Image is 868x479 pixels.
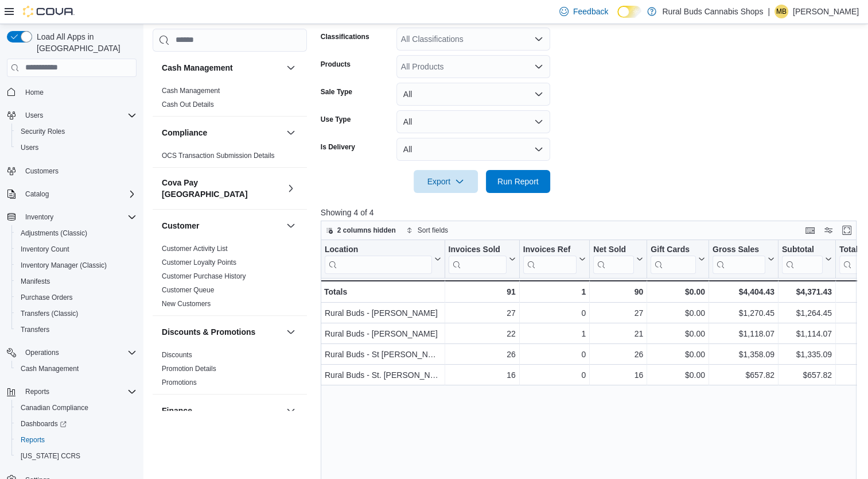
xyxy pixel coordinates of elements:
[497,176,539,187] span: Run Report
[16,433,49,447] a: Reports
[651,306,705,320] div: $0.00
[162,300,211,308] a: New Customers
[162,87,220,95] a: Cash Management
[21,109,48,122] button: Users
[321,87,352,96] label: Sale Type
[713,347,774,361] div: $1,358.09
[21,86,48,99] a: Home
[162,405,192,416] h3: Finance
[21,127,65,136] span: Security Roles
[782,244,832,273] button: Subtotal
[284,181,298,195] button: Cova Pay [GEOGRAPHIC_DATA]
[11,400,141,416] button: Canadian Compliance
[782,306,832,320] div: $1,264.45
[162,326,255,338] h3: Discounts & Promotions
[593,244,634,255] div: Net Sold
[713,244,774,273] button: Gross Sales
[162,285,214,295] span: Customer Queue
[162,258,236,267] span: Customer Loyalty Points
[793,5,859,18] p: [PERSON_NAME]
[11,361,141,377] button: Cash Management
[21,403,88,412] span: Canadian Compliance
[162,62,282,74] button: Cash Management
[153,348,307,394] div: Discounts & Promotions
[16,291,77,304] a: Purchase Orders
[2,384,141,400] button: Reports
[713,306,774,320] div: $1,270.45
[284,325,298,339] button: Discounts & Promotions
[25,387,49,396] span: Reports
[21,143,38,152] span: Users
[162,350,192,360] span: Discounts
[11,273,141,289] button: Manifests
[324,285,441,299] div: Totals
[16,226,92,240] a: Adjustments (Classic)
[593,347,643,361] div: 26
[2,84,141,101] button: Home
[782,285,832,299] div: $4,371.43
[2,107,141,123] button: Users
[593,285,643,299] div: 90
[768,5,770,18] p: |
[448,244,515,273] button: Invoices Sold
[11,416,141,432] a: Dashboards
[782,327,832,341] div: $1,114.07
[523,244,577,273] div: Invoices Ref
[21,187,137,201] span: Catalog
[21,325,49,334] span: Transfers
[11,123,141,140] button: Security Roles
[523,285,586,299] div: 1
[21,364,79,373] span: Cash Management
[448,244,506,273] div: Invoices Sold
[162,326,282,338] button: Discounts & Promotions
[523,368,586,382] div: 0
[162,100,214,109] span: Cash Out Details
[21,229,87,238] span: Adjustments (Classic)
[153,84,307,116] div: Cash Management
[16,323,137,337] span: Transfers
[16,417,71,431] a: Dashboards
[396,83,550,106] button: All
[776,5,787,18] span: MB
[448,306,515,320] div: 27
[421,170,471,193] span: Export
[153,242,307,315] div: Customer
[16,307,83,320] a: Transfers (Classic)
[162,286,214,294] a: Customer Queue
[448,347,515,361] div: 26
[321,60,351,69] label: Products
[11,432,141,448] button: Reports
[162,220,199,231] h3: Customer
[162,245,228,253] a: Customer Activity List
[16,226,137,240] span: Adjustments (Classic)
[396,110,550,133] button: All
[713,244,765,255] div: Gross Sales
[25,348,59,357] span: Operations
[523,244,586,273] button: Invoices Ref
[16,307,137,320] span: Transfers (Classic)
[782,368,832,382] div: $657.82
[16,291,137,304] span: Purchase Orders
[21,309,78,318] span: Transfers (Classic)
[713,327,774,341] div: $1,118.07
[448,244,506,255] div: Invoices Sold
[162,272,246,280] a: Customer Purchase History
[162,351,192,359] a: Discounts
[523,306,586,320] div: 0
[593,327,643,341] div: 21
[523,244,577,255] div: Invoices Ref
[325,327,441,341] div: Rural Buds - [PERSON_NAME]
[162,62,233,74] h3: Cash Management
[325,244,441,273] button: Location
[803,223,817,237] button: Keyboard shortcuts
[337,226,396,235] span: 2 columns hidden
[325,347,441,361] div: Rural Buds - St [PERSON_NAME]
[321,32,369,41] label: Classifications
[162,220,282,231] button: Customer
[21,164,63,178] a: Customers
[651,244,696,255] div: Gift Cards
[16,141,137,154] span: Users
[284,61,298,75] button: Cash Management
[593,368,643,382] div: 16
